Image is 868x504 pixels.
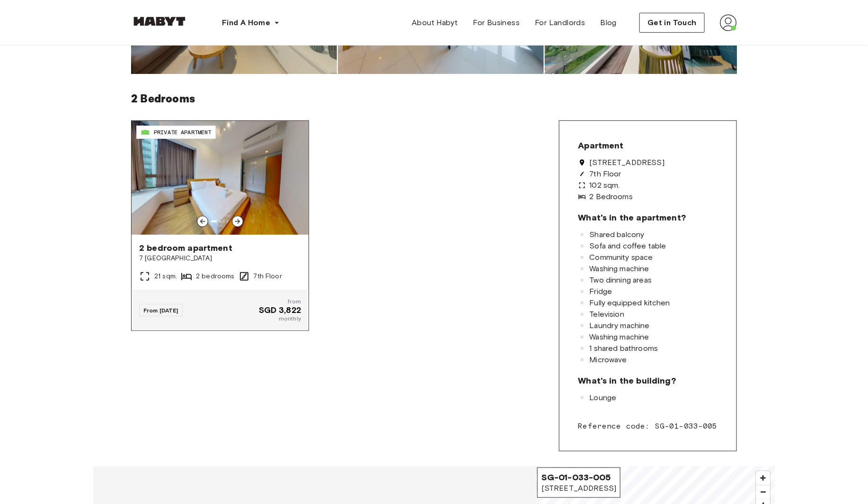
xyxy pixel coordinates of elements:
[593,13,625,32] a: Blog
[590,276,652,284] span: Two dinning areas
[756,486,770,499] span: Zoom out
[132,121,309,330] a: PRIVATE APARTMENTImage of the room2 bedroom apartment7 [GEOGRAPHIC_DATA]21 sqm.2 bedrooms7th Floo...
[132,121,309,235] img: Image of the room
[473,17,520,28] span: For Business
[412,17,458,28] span: About Habyt
[259,314,301,323] span: monthly
[590,231,645,238] span: Shared balcony
[639,13,705,33] button: Get in Touch
[756,485,770,499] button: Zoom out
[535,17,585,28] span: For Landlords
[590,265,649,273] span: Washing machine
[154,272,177,281] span: 21 sqm.
[196,272,235,281] span: 2 bedrooms
[131,17,188,26] img: Habyt
[222,17,270,28] span: Find A Home
[590,394,617,402] span: Lounge
[590,193,633,201] span: 2 Bedrooms
[590,242,666,250] span: Sofa and coffee table
[541,472,616,483] span: SG-01-033-005
[590,345,658,352] span: 1 shared bathrooms
[578,375,676,386] span: What's in the building?
[590,322,650,330] span: Laundry machine
[590,159,664,166] span: [STREET_ADDRESS]
[578,140,624,151] span: Apartment
[259,297,301,306] span: from
[139,254,301,263] span: 7 [GEOGRAPHIC_DATA]
[590,356,627,364] span: Microwave
[404,13,465,32] a: About Habyt
[590,170,621,178] span: 7th Floor
[541,483,616,494] span: [STREET_ADDRESS]
[214,13,287,32] button: Find A Home
[756,471,770,485] button: Zoom in
[647,17,697,28] span: Get in Touch
[590,333,649,341] span: Washing machine
[578,212,686,223] span: What's in the apartment?
[590,288,612,295] span: Fridge
[601,17,617,28] span: Blog
[527,13,593,32] a: For Landlords
[254,272,282,281] span: 7th Floor
[578,421,717,432] span: Reference code: SG-01-033-005
[466,13,528,32] a: For Business
[139,242,301,254] span: 2 bedroom apartment
[720,14,737,31] img: avatar
[590,182,620,189] span: 102 sqm.
[154,128,212,137] span: PRIVATE APARTMENT
[590,311,625,318] span: Television
[143,307,178,314] span: From [DATE]
[259,306,301,314] span: SGD 3,822
[131,89,737,109] h6: 2 Bedrooms
[590,299,670,307] span: Fully equipped kitchen
[590,254,653,261] span: Community space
